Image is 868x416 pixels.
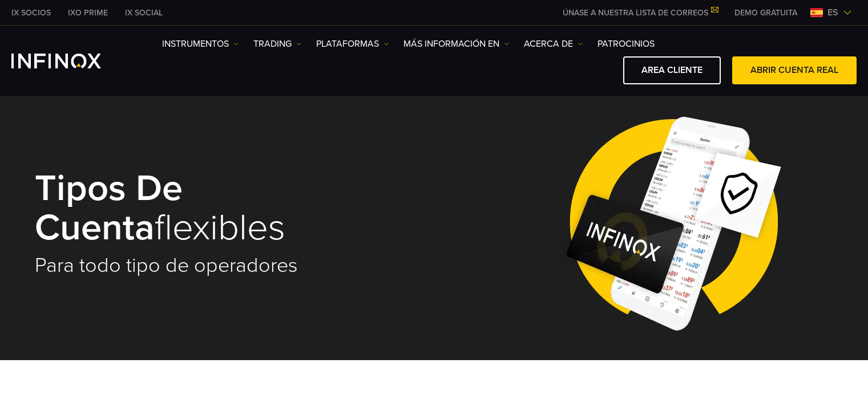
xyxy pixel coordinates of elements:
span: es [823,6,843,19]
a: Instrumentos [162,37,239,51]
strong: Tipos de cuenta [35,166,183,250]
a: ÚNASE A NUESTRA LISTA DE CORREOS [554,8,726,18]
a: AREA CLIENTE [623,56,721,84]
a: INFINOX [116,7,171,19]
a: PLATAFORMAS [316,37,389,51]
a: INFINOX Logo [11,54,128,68]
a: Patrocinios [597,37,655,51]
a: Más información en [403,37,510,51]
h2: Para todo tipo de operadores [35,253,418,278]
a: ACERCA DE [524,37,583,51]
a: INFINOX MENU [726,7,806,19]
a: TRADING [253,37,302,51]
a: ABRIR CUENTA REAL [732,56,857,84]
h1: flexibles [35,169,418,247]
a: INFINOX [59,7,116,19]
a: INFINOX [3,7,59,19]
